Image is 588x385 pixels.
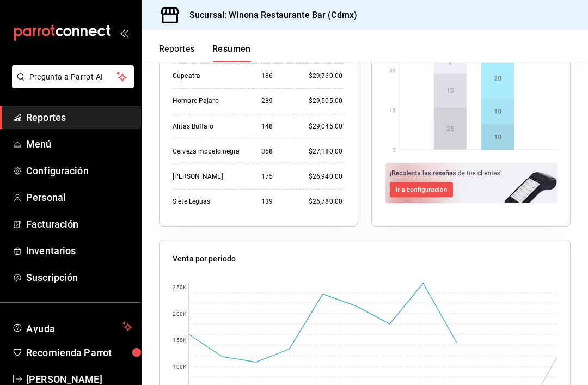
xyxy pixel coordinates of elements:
[309,172,345,181] div: $26,940.00
[309,122,345,131] div: $29,045.00
[173,364,186,370] text: 100K
[26,190,132,205] span: Personal
[309,96,345,106] div: $29,505.00
[26,270,132,285] span: Suscripción
[173,147,244,156] div: Cerveza modelo negra
[173,253,236,265] p: Venta por periodo
[309,197,345,206] div: $26,780.00
[26,137,132,151] span: Menú
[26,243,132,258] span: Inventarios
[120,28,128,37] button: open_drawer_menu
[173,122,244,131] div: Alitas Buffalo
[173,284,186,290] text: 250K
[26,163,132,178] span: Configuración
[12,65,134,88] button: Pregunta a Parrot AI
[181,9,357,22] h3: Sucursal: Winona Restaurante Bar (Cdmx)
[173,96,244,106] div: Hombre Pajaro
[159,44,195,62] button: Reportes
[26,345,132,360] span: Recomienda Parrot
[173,337,186,343] text: 150K
[309,71,345,81] div: $29,760.00
[309,147,345,156] div: $27,180.00
[26,217,132,231] span: Facturación
[261,197,291,206] div: 139
[159,44,251,62] div: navigation tabs
[26,320,118,333] span: Ayuda
[29,71,117,83] span: Pregunta a Parrot AI
[8,79,134,90] a: Pregunta a Parrot AI
[261,71,291,81] div: 186
[261,122,291,131] div: 148
[173,197,244,206] div: Siete Leguas
[26,110,132,125] span: Reportes
[212,44,251,62] button: Resumen
[173,172,244,181] div: [PERSON_NAME]
[261,147,291,156] div: 358
[261,96,291,106] div: 239
[261,172,291,181] div: 175
[173,311,186,317] text: 200K
[173,71,244,81] div: Cupeatra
